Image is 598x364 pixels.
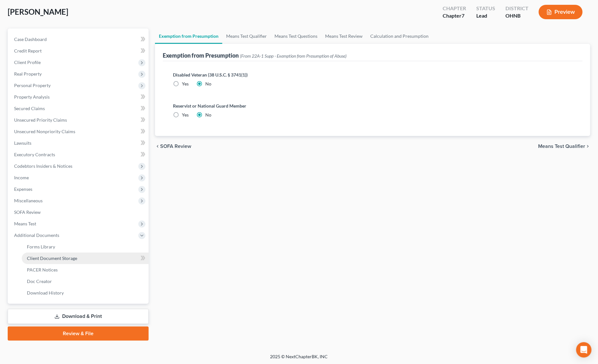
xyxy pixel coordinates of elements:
[9,126,149,137] a: Unsecured Nonpriority Claims
[367,28,433,44] a: Calculation and Presumption
[505,12,528,20] div: OHNB
[476,5,495,12] div: Status
[14,198,43,203] span: Miscellaneous
[9,91,149,103] a: Property Analysis
[27,279,52,284] span: Doc Creator
[14,221,36,226] span: Means Test
[9,149,149,160] a: Executory Contracts
[9,114,149,126] a: Unsecured Priority Claims
[205,81,211,86] span: No
[27,267,58,272] span: PACER Notices
[27,244,55,249] span: Forms Library
[443,5,466,12] div: Chapter
[14,175,29,180] span: Income
[14,152,55,157] span: Executory Contracts
[539,5,583,19] button: Preview
[8,7,68,16] span: [PERSON_NAME]
[14,83,51,88] span: Personal Property
[182,81,189,86] span: Yes
[222,28,271,44] a: Means Test Qualifier
[585,144,590,149] i: chevron_right
[576,342,592,358] div: Open Intercom Messenger
[155,144,160,149] i: chevron_left
[14,186,32,192] span: Expenses
[14,209,41,215] span: SOFA Review
[9,206,149,218] a: SOFA Review
[27,255,77,261] span: Client Document Storage
[8,309,149,324] a: Download & Print
[27,290,64,295] span: Download History
[14,60,41,65] span: Client Profile
[322,28,367,44] a: Means Test Review
[173,71,572,78] label: Disabled Veteran (38 U.S.C. § 3741(1))
[163,52,347,59] div: Exemption from Presumption
[22,276,149,287] a: Doc Creator
[155,144,191,149] button: chevron_left SOFA Review
[14,232,59,238] span: Additional Documents
[9,45,149,57] a: Credit Report
[205,112,211,117] span: No
[9,137,149,149] a: Lawsuits
[155,28,222,44] a: Exemption from Presumption
[476,12,495,20] div: Lead
[160,144,191,149] span: SOFA Review
[182,112,189,117] span: Yes
[14,106,45,111] span: Secured Claims
[14,48,42,53] span: Credit Report
[14,36,47,42] span: Case Dashboard
[462,12,464,19] span: 7
[22,264,149,276] a: PACER Notices
[8,327,149,341] a: Review & File
[505,5,528,12] div: District
[443,12,466,20] div: Chapter
[14,140,31,146] span: Lawsuits
[14,71,42,77] span: Real Property
[538,144,585,149] span: Means Test Qualifier
[9,103,149,114] a: Secured Claims
[14,117,67,123] span: Unsecured Priority Claims
[14,129,75,134] span: Unsecured Nonpriority Claims
[22,241,149,253] a: Forms Library
[173,102,572,109] label: Reservist or National Guard Member
[14,163,72,169] span: Codebtors Insiders & Notices
[22,253,149,264] a: Client Document Storage
[538,144,590,149] button: Means Test Qualifier chevron_right
[240,53,347,59] span: (From 22A-1 Supp - Exemption from Presumption of Abuse)
[271,28,322,44] a: Means Test Questions
[9,34,149,45] a: Case Dashboard
[22,287,149,299] a: Download History
[14,94,50,100] span: Property Analysis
